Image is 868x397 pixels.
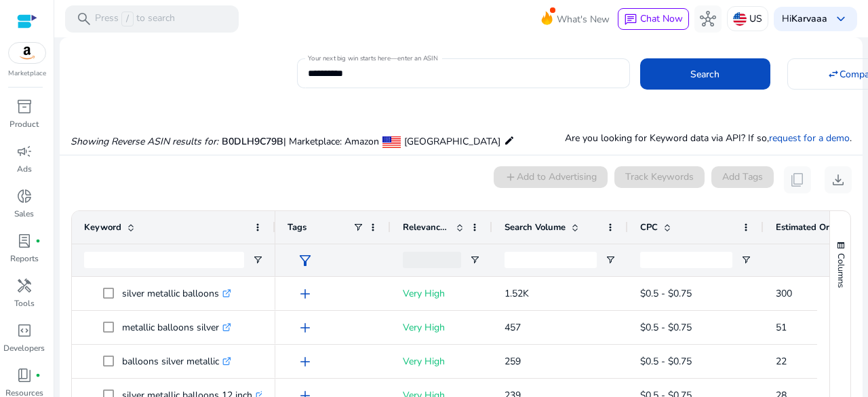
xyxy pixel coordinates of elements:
[403,314,480,341] p: Very High
[10,252,39,265] p: Reports
[16,98,33,115] span: inventory_2
[791,12,827,25] b: Karvaaa
[35,238,41,244] span: fiber_manual_record
[84,252,244,268] input: Keyword Filter Input
[469,254,480,265] button: Open Filter Menu
[122,314,231,341] p: metallic balloons silver
[640,355,692,368] span: $0.5 - $0.75
[9,118,39,130] p: Product
[16,233,33,249] span: lab_profile
[16,143,33,159] span: campaign
[827,68,840,80] mat-icon: swap_horiz
[769,132,850,145] a: request for a demo
[403,347,480,375] p: Very High
[776,321,787,334] span: 51
[76,11,92,27] span: search
[308,54,437,63] mat-label: Your next big win starts here—enter an ASIN
[122,347,231,375] p: balloons silver metallic
[624,13,637,26] span: chat
[640,221,658,233] span: CPC
[122,280,231,307] p: silver metallic balloons
[557,7,610,31] span: What's New
[504,132,515,149] mat-icon: edit
[3,342,45,354] p: Developers
[288,221,307,233] span: Tags
[776,355,787,368] span: 22
[640,252,732,268] input: CPC Filter Input
[825,166,852,193] button: download
[8,69,46,79] p: Marketplace
[14,208,34,220] p: Sales
[776,287,792,300] span: 300
[782,14,827,24] p: Hi
[121,12,134,26] span: /
[505,221,566,233] span: Search Volume
[700,11,716,27] span: hub
[84,221,121,233] span: Keyword
[9,43,45,63] img: amazon.svg
[741,254,751,265] button: Open Filter Menu
[403,221,450,233] span: Relevance Score
[640,58,770,90] button: Search
[297,320,313,336] span: add
[749,7,762,31] p: US
[640,12,683,25] span: Chat Now
[733,12,747,26] img: us.svg
[222,135,283,148] span: B0DLH9C79B
[16,278,33,294] span: handyman
[252,254,263,265] button: Open Filter Menu
[690,67,719,81] span: Search
[618,8,689,30] button: chatChat Now
[14,297,35,309] p: Tools
[830,172,846,188] span: download
[640,287,692,300] span: $0.5 - $0.75
[776,221,857,233] span: Estimated Orders/Month
[605,254,616,265] button: Open Filter Menu
[283,135,379,148] span: | Marketplace: Amazon
[833,11,849,27] span: keyboard_arrow_down
[297,252,313,269] span: filter_alt
[35,373,41,378] span: fiber_manual_record
[95,12,175,26] p: Press to search
[71,135,218,148] i: Showing Reverse ASIN results for:
[404,135,500,148] span: [GEOGRAPHIC_DATA]
[694,5,722,33] button: hub
[835,253,847,288] span: Columns
[565,131,852,145] p: Are you looking for Keyword data via API? If so, .
[297,354,313,370] span: add
[505,321,521,334] span: 457
[16,367,33,383] span: book_4
[297,286,313,302] span: add
[16,322,33,339] span: code_blocks
[505,252,597,268] input: Search Volume Filter Input
[403,280,480,307] p: Very High
[16,188,33,204] span: donut_small
[17,163,32,175] p: Ads
[505,355,521,368] span: 259
[640,321,692,334] span: $0.5 - $0.75
[505,287,529,300] span: 1.52K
